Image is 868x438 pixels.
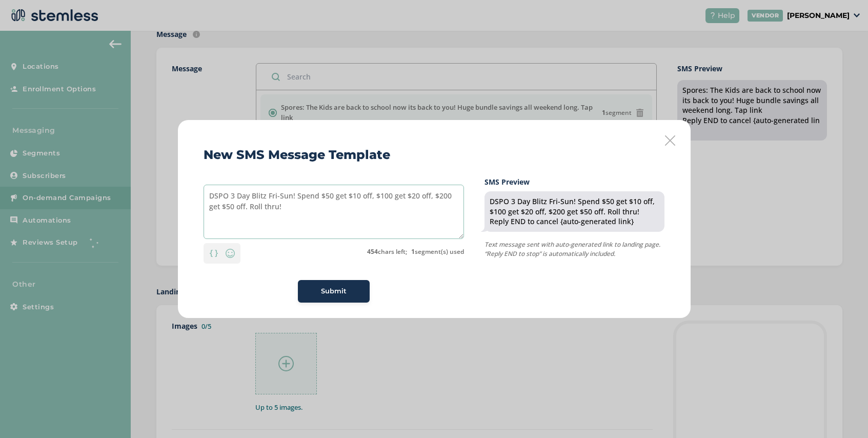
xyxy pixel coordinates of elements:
span: Submit [321,286,347,296]
h2: New SMS Message Template [204,146,390,164]
p: Text message sent with auto-generated link to landing page. “Reply END to stop” is automatically ... [485,240,665,258]
iframe: Chat Widget [817,389,868,438]
label: chars left; [367,247,407,256]
img: icon-brackets-fa390dc5.svg [210,250,218,257]
strong: 1 [411,247,415,256]
strong: 454 [367,247,378,256]
img: icon-smiley-d6edb5a7.svg [224,247,236,260]
label: SMS Preview [485,176,665,187]
label: segment(s) used [411,247,464,256]
button: Submit [298,280,370,303]
div: DSPO 3 Day Blitz Fri-Sun! Spend $50 get $10 off, $100 get $20 off, $200 get $50 off. Roll thru! R... [490,196,660,227]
